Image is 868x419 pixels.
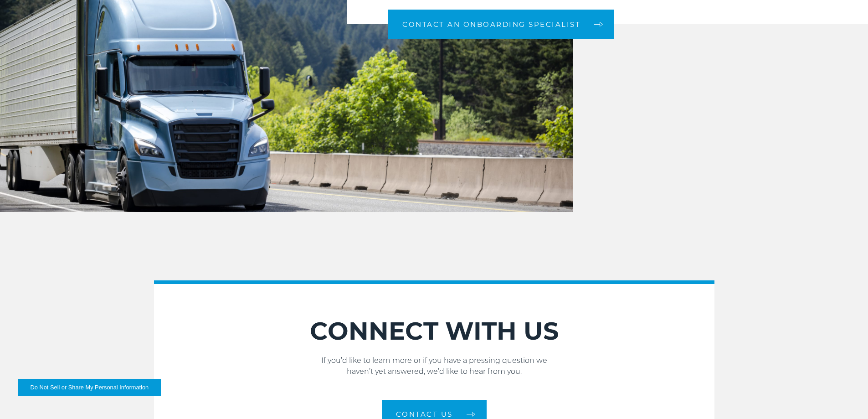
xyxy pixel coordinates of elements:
[822,375,868,419] iframe: Chat Widget
[154,355,714,377] p: If you’d like to learn more or if you have a pressing question we haven’t yet answered, we’d like...
[18,379,161,396] button: Do Not Sell or Share My Personal Information
[154,316,714,346] h2: CONNECT WITH US
[388,10,614,39] a: CONTACT AN ONBOARDING SPECIALIST arrow arrow
[396,411,453,418] span: Contact Us
[402,21,580,28] span: CONTACT AN ONBOARDING SPECIALIST
[822,375,868,419] div: Виджет чата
